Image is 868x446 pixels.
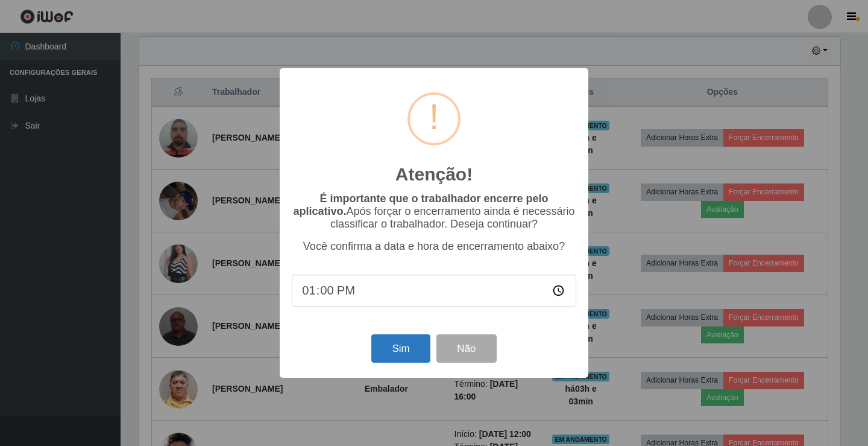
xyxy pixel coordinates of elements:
b: É importante que o trabalhador encerre pelo aplicativo. [293,193,548,217]
p: Após forçar o encerramento ainda é necessário classificar o trabalhador. Deseja continuar? [292,193,576,231]
p: Você confirma a data e hora de encerramento abaixo? [292,240,576,253]
button: Não [436,334,496,363]
h2: Atenção! [395,164,473,185]
button: Sim [371,334,430,363]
